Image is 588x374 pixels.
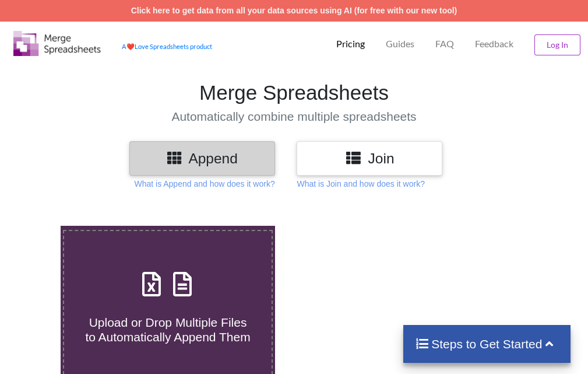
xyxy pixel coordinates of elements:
button: Log In [534,34,580,55]
span: heart [126,43,135,50]
p: FAQ [435,38,454,50]
h3: Join [305,150,434,167]
p: What is Join and how does it work? [297,178,424,190]
a: Click here to get data from all your data sources using AI (for free with our new tool) [131,6,457,15]
span: Upload or Drop Multiple Files to Automatically Append Them [85,316,250,344]
h4: Steps to Get Started [415,337,559,351]
h3: Append [138,150,266,167]
img: Logo.png [13,31,101,56]
p: Guides [386,38,414,50]
p: What is Append and how does it work? [134,178,274,190]
span: Feedback [475,39,513,48]
a: AheartLove Spreadsheets product [122,43,212,50]
p: Pricing [336,38,365,50]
